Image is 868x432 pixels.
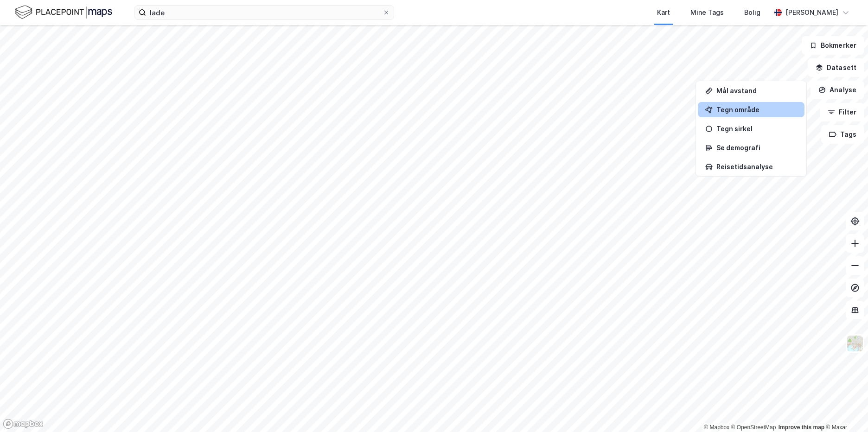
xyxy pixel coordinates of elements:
img: logo.f888ab2527a4732fd821a326f86c7f29.svg [15,4,112,20]
div: Kart [657,7,670,18]
div: Bolig [744,7,760,18]
button: Filter [820,103,864,121]
a: Mapbox [704,424,729,431]
div: [PERSON_NAME] [785,7,838,18]
button: Datasett [808,58,864,77]
div: Tegn område [716,106,797,114]
div: Mine Tags [690,7,724,18]
img: Z [846,335,864,352]
input: Søk på adresse, matrikkel, gårdeiere, leietakere eller personer [146,6,383,19]
a: Mapbox homepage [3,419,44,429]
button: Analyse [811,81,864,99]
div: Mål avstand [716,87,797,95]
a: OpenStreetMap [731,424,776,431]
button: Bokmerker [802,36,864,55]
a: Improve this map [779,424,824,431]
div: Se demografi [716,144,797,152]
div: Kontrollprogram for chat [822,388,868,432]
div: Reisetidsanalyse [716,163,797,171]
button: Tags [821,125,864,144]
div: Tegn sirkel [716,125,797,133]
iframe: Chat Widget [822,388,868,432]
